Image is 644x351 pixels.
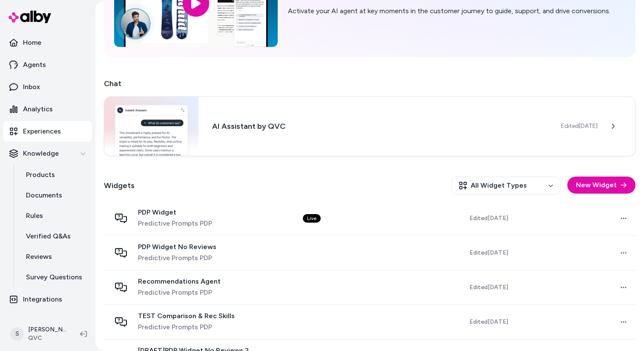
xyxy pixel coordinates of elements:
img: Chat widget [104,97,198,156]
p: Knowledge [23,148,59,159]
span: Predictive Prompts PDP [138,287,221,298]
button: All Widget Types [451,177,561,194]
div: Live [303,214,321,223]
span: Predictive Prompts PDP [138,218,212,229]
p: [PERSON_NAME] [28,325,66,334]
a: Products [17,165,92,185]
p: Verified Q&As [26,231,71,241]
a: Integrations [3,289,92,310]
span: Edited [DATE] [469,283,508,292]
h3: AI Assistant by QVC [212,120,547,132]
span: TEST Comparison & Rec Skills [138,312,235,320]
a: Analytics [3,99,92,119]
a: Agents [3,55,92,75]
p: Survey Questions [26,272,82,282]
span: S [10,327,24,341]
span: Edited [DATE] [469,214,508,223]
h2: Chat [104,78,635,90]
button: S[PERSON_NAME]QVC [5,320,73,348]
a: Inbox [3,77,92,97]
p: Integrations [23,294,62,305]
p: Agents [23,60,46,70]
p: Inbox [23,82,40,92]
span: Predictive Prompts PDP [138,322,235,332]
span: Edited [DATE] [561,122,598,131]
a: Rules [17,206,92,226]
p: Products [26,170,55,180]
span: Predictive Prompts PDP [138,253,216,263]
a: Reviews [17,247,92,267]
span: Edited [DATE] [469,249,508,257]
button: New Widget [567,177,635,194]
p: Reviews [26,252,52,262]
span: PDP Widget [138,208,212,217]
p: Documents [26,190,62,200]
span: Recommendations Agent [138,277,221,286]
p: Rules [26,211,43,221]
a: Experiences [3,121,92,142]
span: QVC [28,334,66,342]
img: alby Logo [9,11,51,23]
p: Experiences [23,126,61,136]
p: Analytics [23,104,53,114]
a: Home [3,32,92,53]
h2: Widgets [104,180,135,191]
span: PDP Widget No Reviews [138,243,216,251]
p: Home [23,38,41,48]
a: Survey Questions [17,267,92,287]
a: Chat widgetAI Assistant by QVCEdited[DATE] [104,96,635,156]
span: Edited [DATE] [469,318,508,326]
button: Knowledge [3,143,92,164]
a: Verified Q&As [17,226,92,247]
p: Activate your AI agent at key moments in the customer journey to guide, support, and drive conver... [288,6,610,16]
a: Documents [17,185,92,206]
